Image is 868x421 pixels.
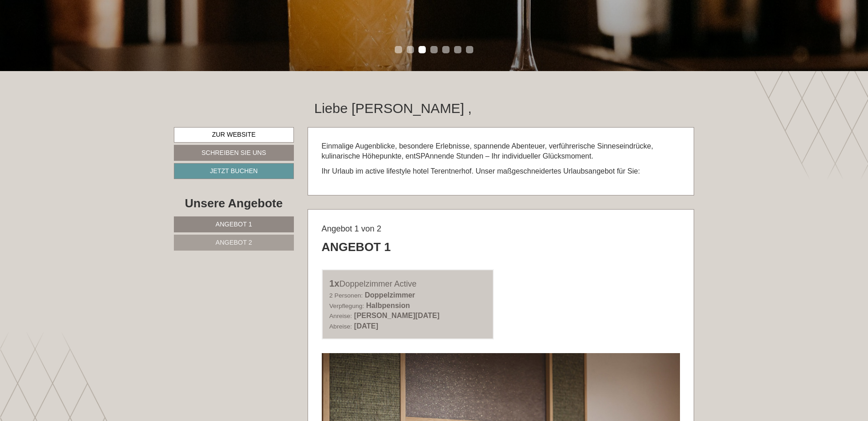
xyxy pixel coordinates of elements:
[322,141,680,162] p: Einmalige Augenblicke, besondere Erlebnisse, spannende Abenteuer, verführerische Sinneseindrücke,...
[329,303,364,309] small: Verpflegung:
[174,127,294,143] a: Zur Website
[322,166,680,177] p: Ihr Urlaub im active lifestyle hotel Terentnerhof. Unser maßgeschneidertes Urlaubsangebot für Sie:
[329,313,352,319] small: Anreise:
[322,239,391,256] div: Angebot 1
[366,302,410,309] b: Halbpension
[215,221,252,228] span: Angebot 1
[174,163,294,179] a: Jetzt buchen
[329,277,486,290] div: Doppelzimmer Active
[365,291,415,299] b: Doppelzimmer
[174,145,294,161] a: Schreiben Sie uns
[329,323,352,330] small: Abreise:
[329,278,340,288] b: 1x
[174,195,294,212] div: Unsere Angebote
[329,292,363,299] small: 2 Personen:
[314,101,472,116] h1: Liebe [PERSON_NAME] ,
[354,312,439,319] b: [PERSON_NAME][DATE]
[215,239,252,246] span: Angebot 2
[354,322,378,330] b: [DATE]
[322,224,382,233] span: Angebot 1 von 2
